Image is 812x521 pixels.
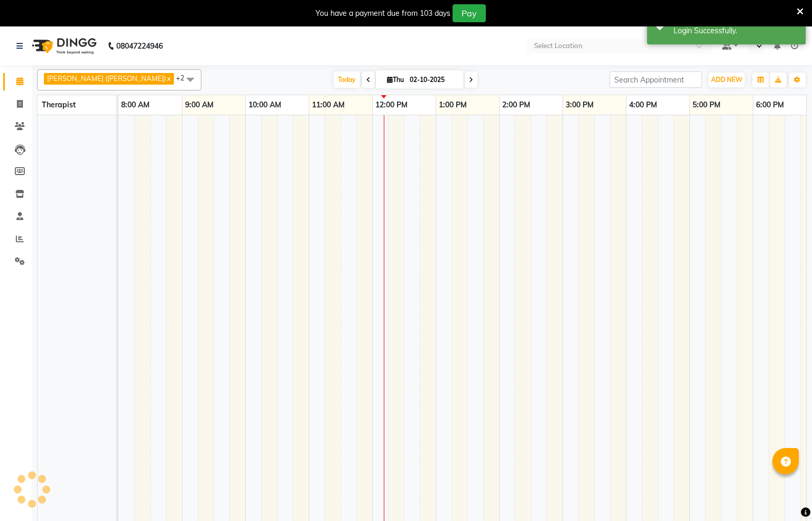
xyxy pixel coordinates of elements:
div: You have a payment due from 103 days [316,8,450,19]
b: 08047224946 [116,31,163,61]
a: 1:00 PM [436,97,469,113]
a: 4:00 PM [626,97,660,113]
span: Thu [384,76,407,84]
span: [PERSON_NAME] ([PERSON_NAME]) [47,74,166,83]
a: 6:00 PM [753,97,787,113]
div: Login Successfully. [673,25,798,36]
img: logo [27,31,99,61]
button: ADD NEW [708,72,745,87]
button: Pay [453,4,486,22]
span: +2 [176,74,192,82]
a: 9:00 AM [182,97,216,113]
a: x [166,74,171,83]
span: Today [334,71,360,88]
input: Search Appointment [610,71,702,88]
a: 3:00 PM [563,97,596,113]
a: 8:00 AM [118,97,152,113]
span: ADD NEW [711,76,742,84]
input: 2025-10-02 [407,72,459,88]
a: 11:00 AM [309,97,347,113]
a: 10:00 AM [246,97,284,113]
iframe: chat widget [768,479,801,510]
a: 2:00 PM [500,97,533,113]
span: Therapist [42,100,76,109]
a: 5:00 PM [690,97,723,113]
div: Select Location [534,41,583,51]
a: 12:00 PM [373,97,410,113]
